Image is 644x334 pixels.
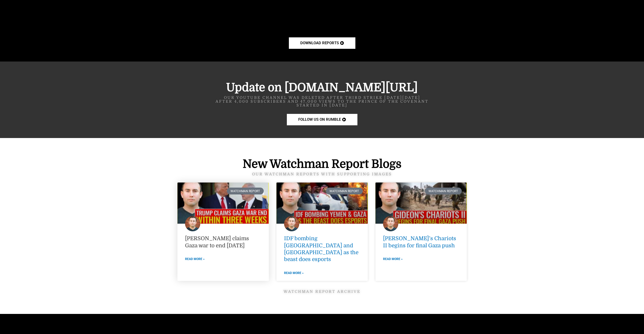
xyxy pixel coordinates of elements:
h5: Our youtube channel was DELETED AFTER THIRD STRIKE [DATE][DATE] AFTER 4,000 SUBSCRIBERS AND 47,00... [177,96,467,107]
a: Read more about Trump claims Gaza war to end within three weeks [185,256,205,262]
div: Watchman Report [425,188,462,194]
a: download reports [289,37,355,49]
a: Read more about Gideon’s Chariots II begins for final Gaza push [383,256,403,262]
h4: Update on [DOMAIN_NAME][URL] [177,82,467,93]
div: Watchman Report [227,188,264,194]
a: IDF bombing [GEOGRAPHIC_DATA] and [GEOGRAPHIC_DATA] as the beast does esports [284,235,358,262]
img: Marco [185,216,200,231]
span: FOLLOW US ON RUMBLE [298,118,341,122]
a: Read more about IDF bombing Yemen and Gaza as the beast does esports [284,270,304,276]
h5: Our watchman reports with supporting images [177,172,467,176]
a: FOLLOW US ON RUMBLE [287,114,357,125]
div: Watchman Report [326,188,363,194]
img: Marco [383,216,398,231]
img: Marco [284,216,299,231]
a: Watchman Report ARCHIVE [284,289,360,294]
span: download reports [300,41,339,45]
a: [PERSON_NAME] claims Gaza war to end [DATE] [185,235,249,248]
h4: New Watchman Report Blogs [177,158,467,170]
a: [PERSON_NAME]’s Chariots II begins for final Gaza push [383,235,456,248]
